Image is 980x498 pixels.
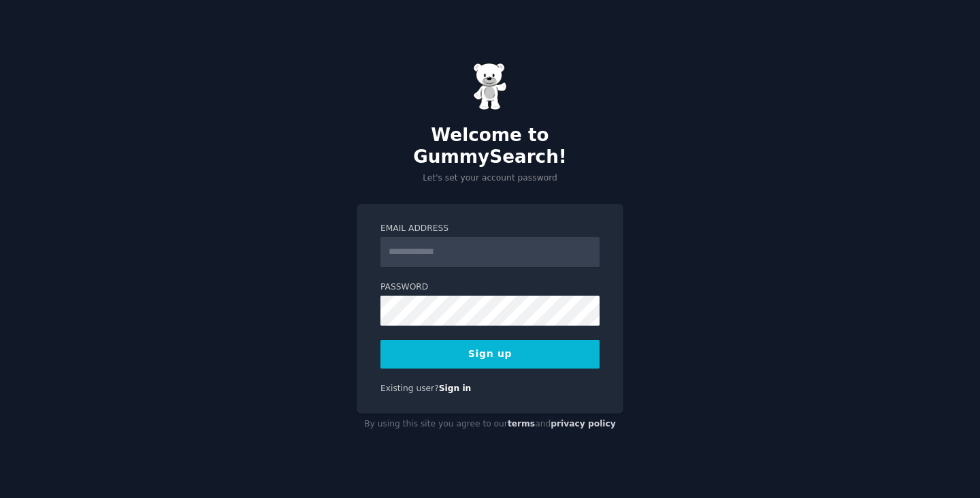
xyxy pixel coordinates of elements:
h2: Welcome to GummySearch! [357,125,623,168]
span: Existing user? [380,384,439,393]
img: Gummy Bear [473,63,507,110]
a: Sign in [439,384,472,393]
a: privacy policy [551,419,616,429]
label: Email Address [380,223,600,235]
label: Password [380,281,600,294]
button: Sign up [380,340,600,369]
p: Let's set your account password [357,172,623,185]
div: By using this site you agree to our and [357,414,623,435]
a: terms [508,419,535,429]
